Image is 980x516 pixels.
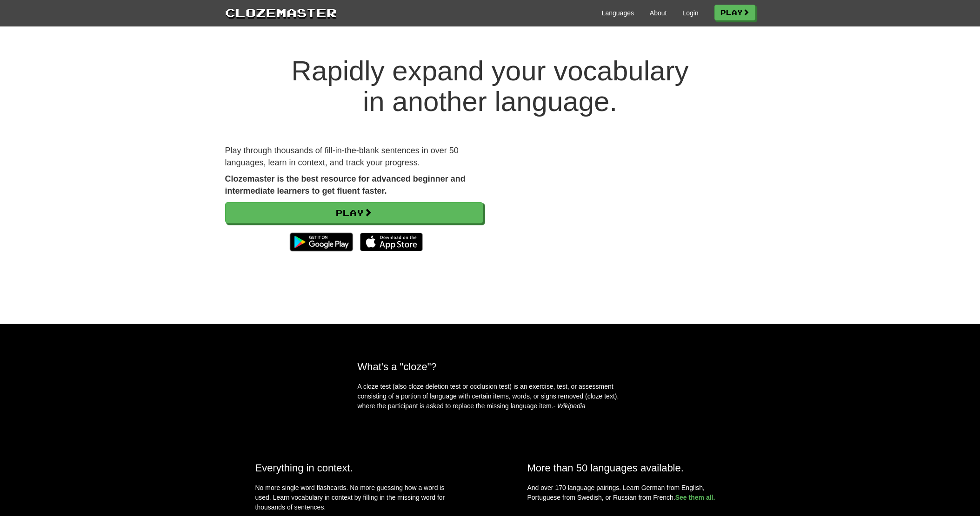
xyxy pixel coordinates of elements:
[225,145,483,169] p: Play through thousands of fill-in-the-blank sentences in over 50 languages, learn in context, and...
[360,233,423,251] img: Download_on_the_App_Store_Badge_US-UK_135x40-25178aeef6eb6b83b96f5f2d004eda3bffbb37122de64afbaef7...
[682,8,698,18] a: Login
[225,4,337,21] a: Clozemaster
[714,5,755,20] a: Play
[255,462,453,474] h2: Everything in context.
[602,8,634,18] a: Languages
[358,361,623,372] h2: What's a "cloze"?
[650,8,667,18] a: About
[675,494,715,501] a: See them all.
[225,202,483,223] a: Play
[358,382,623,411] p: A cloze test (also cloze deletion test or occlusion test) is an exercise, test, or assessment con...
[527,483,725,503] p: And over 170 language pairings. Learn German from English, Portuguese from Swedish, or Russian fr...
[225,174,466,196] strong: Clozemaster is the best resource for advanced beginner and intermediate learners to get fluent fa...
[285,228,357,256] img: Get it on Google Play
[527,462,725,474] h2: More than 50 languages available.
[553,402,586,410] em: - Wikipedia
